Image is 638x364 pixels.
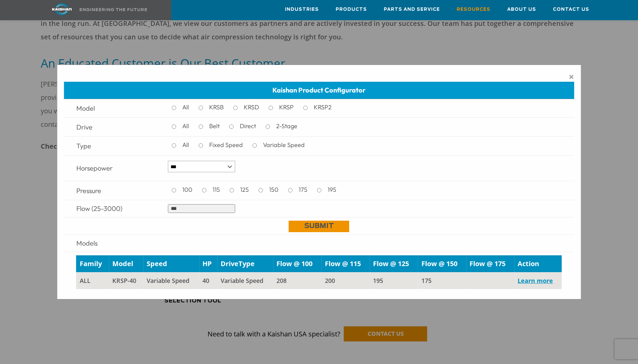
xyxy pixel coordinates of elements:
label: All [180,121,195,131]
span: Resources [457,6,490,13]
td: 175 [418,272,466,289]
label: KRSB [207,102,230,112]
td: HP [199,255,217,272]
td: Flow @ 115 [322,255,370,272]
label: KRSP2 [311,102,338,112]
td: 40 [199,272,217,289]
span: Pressure [76,186,101,195]
span: Model [76,104,95,112]
td: all [76,272,109,289]
td: Flow @ 150 [418,255,466,272]
label: KRSP [276,102,300,112]
a: Industries [285,0,319,19]
span: Contact Us [553,6,589,13]
span: Drive [76,123,92,131]
td: Action [514,255,562,272]
label: 175 [296,185,313,195]
span: Kaishan Product Configurator [272,86,366,94]
label: 115 [210,185,226,195]
span: Horsepower [76,164,113,172]
td: DriveType [217,255,273,272]
td: Variable Speed [143,272,199,289]
span: Products [336,6,367,13]
span: Models [76,239,98,247]
label: 195 [325,185,342,195]
span: Industries [285,6,319,13]
td: Variable Speed [217,272,273,289]
span: About Us [507,6,536,13]
td: KRSP-40 [109,272,144,289]
td: Model [109,255,144,272]
label: 100 [180,185,198,195]
a: Learn more [518,277,553,285]
label: Fixed Speed [207,140,249,150]
label: All [180,140,195,150]
a: Resources [457,0,490,19]
a: Parts and Service [384,0,440,19]
span: Flow (25-3000) [76,204,122,213]
img: kaishan logo [37,3,87,15]
img: Engineering the future [80,8,147,11]
td: Family [76,255,109,272]
td: Flow @ 125 [370,255,418,272]
a: Products [336,0,367,19]
label: 150 [266,185,285,195]
span: × [569,72,574,82]
label: KRSD [241,102,265,112]
span: Parts and Service [384,6,440,13]
label: Variable Speed [260,140,311,150]
span: Type [76,142,91,150]
td: Speed [143,255,199,272]
a: Contact Us [553,0,589,19]
td: Flow @ 100 [273,255,321,272]
td: 195 [370,272,418,289]
a: Submit [289,221,349,232]
label: Direct [237,121,262,131]
td: 200 [322,272,370,289]
label: Belt [207,121,226,131]
a: About Us [507,0,536,19]
td: 208 [273,272,321,289]
label: 2-Stage [273,121,303,131]
label: All [180,102,195,112]
td: Flow @ 175 [466,255,514,272]
label: 125 [237,185,255,195]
